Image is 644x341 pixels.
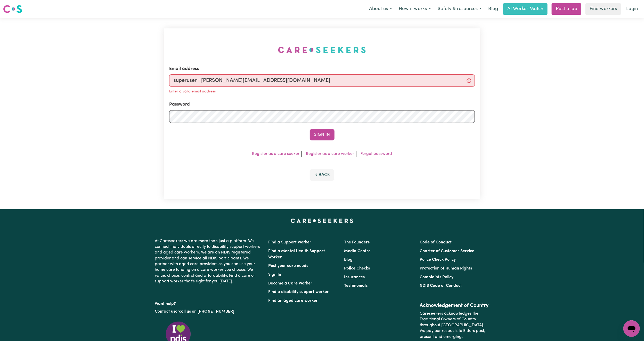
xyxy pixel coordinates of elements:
a: The Founders [344,240,370,244]
a: Find a Support Worker [268,240,312,244]
a: Police Check Policy [420,258,456,262]
a: call us on [PHONE_NUMBER] [179,310,234,314]
a: Charter of Customer Service [420,249,474,253]
button: Back [310,169,335,181]
img: Careseekers logo [3,4,22,14]
a: Find a disability support worker [268,290,329,294]
p: or [155,307,262,316]
a: NDIS Code of Conduct [420,284,462,288]
a: Become a Care Worker [268,281,313,286]
a: Post your care needs [268,264,308,268]
p: At Careseekers we are more than just a platform. We connect individuals directly to disability su... [155,236,262,287]
a: Complaints Policy [420,275,453,279]
a: Forgot password [361,152,392,156]
a: Insurances [344,275,365,279]
a: Police Checks [344,266,370,271]
a: Careseekers home page [291,219,353,223]
a: Contact us [155,310,175,314]
a: Code of Conduct [420,240,452,244]
a: AI Worker Match [503,3,548,15]
button: How it works [395,4,434,14]
a: Register as a care worker [306,152,354,156]
a: Protection of Human Rights [420,266,472,271]
a: Find workers [585,3,621,15]
button: Safety & resources [434,4,485,14]
p: Want help? [155,299,262,307]
a: Post a job [552,3,581,15]
a: Testimonials [344,284,368,288]
h2: Acknowledgement of Country [420,303,489,309]
a: Careseekers logo [3,3,22,15]
button: Sign In [310,129,335,140]
iframe: Button to launch messaging window, conversation in progress [623,320,640,337]
a: Find a Mental Health Support Worker [268,249,325,259]
label: Email address [169,66,199,72]
input: Email address [169,74,475,87]
a: Sign In [268,273,281,277]
a: Media Centre [344,249,371,253]
button: About us [366,4,395,14]
p: Enter a valid email address [169,89,216,94]
label: Password [169,101,190,108]
a: Find an aged care worker [268,299,318,303]
a: Blog [344,258,353,262]
a: Register as a care seeker [252,152,299,156]
a: Blog [485,3,501,15]
a: Login [623,3,641,15]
